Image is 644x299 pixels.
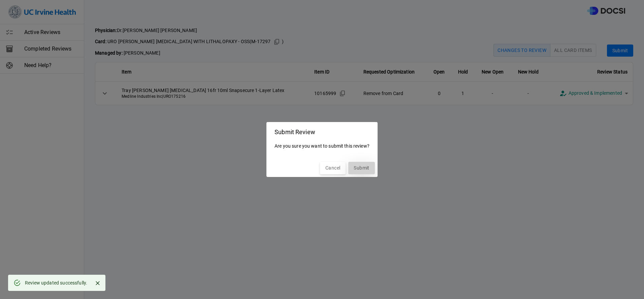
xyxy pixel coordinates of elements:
[320,162,346,174] button: Cancel
[275,140,369,152] p: Are you sure you want to submit this review?
[93,278,103,288] button: Close
[25,277,87,289] div: Review updated successfully.
[348,162,375,174] button: Submit
[266,122,378,140] h2: Submit Review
